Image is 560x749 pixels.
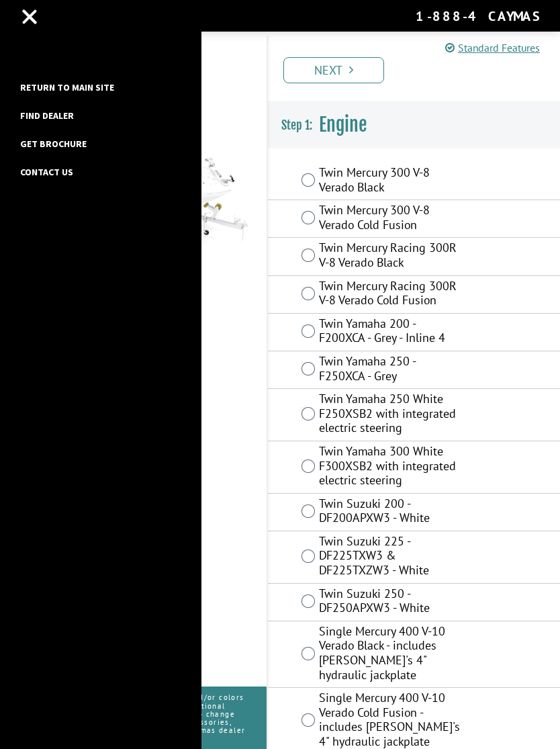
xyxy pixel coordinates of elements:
h3: Engine [268,101,560,149]
a: Contact Us [13,163,80,181]
div: 1-888-4CAYMAS [416,7,540,25]
label: Twin Mercury 300 V-8 Verado Black [319,165,462,197]
label: Twin Mercury 300 V-8 Verado Cold Fusion [319,203,462,235]
a: Standard Features [445,40,540,56]
label: Twin Yamaha 200 - F200XCA - Grey - Inline 4 [319,316,462,349]
a: Next [283,57,384,83]
label: Twin Yamaha 300 White F300XSB2 with integrated electric steering [319,444,462,491]
label: Twin Suzuki 225 - DF225TXW3 & DF225TXZW3 - White [319,534,462,581]
a: Get Brochure [13,135,93,152]
label: Twin Suzuki 200 - DF200APXW3 - White [319,496,462,529]
label: Twin Suzuki 250 - DF250APXW3 - White [319,586,462,619]
a: Return to main site [13,79,121,96]
a: Find Dealer [13,107,81,124]
label: Twin Yamaha 250 White F250XSB2 with integrated electric steering [319,392,462,439]
label: Single Mercury 400 V-10 Verado Black - includes [PERSON_NAME]'s 4" hydraulic jackplate [319,624,462,685]
label: Twin Mercury Racing 300R V-8 Verado Black [319,240,462,273]
ul: Pagination [280,55,560,83]
label: Twin Mercury Racing 300R V-8 Verado Cold Fusion [319,279,462,311]
label: Twin Yamaha 250 - F250XCA - Grey [319,354,462,386]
